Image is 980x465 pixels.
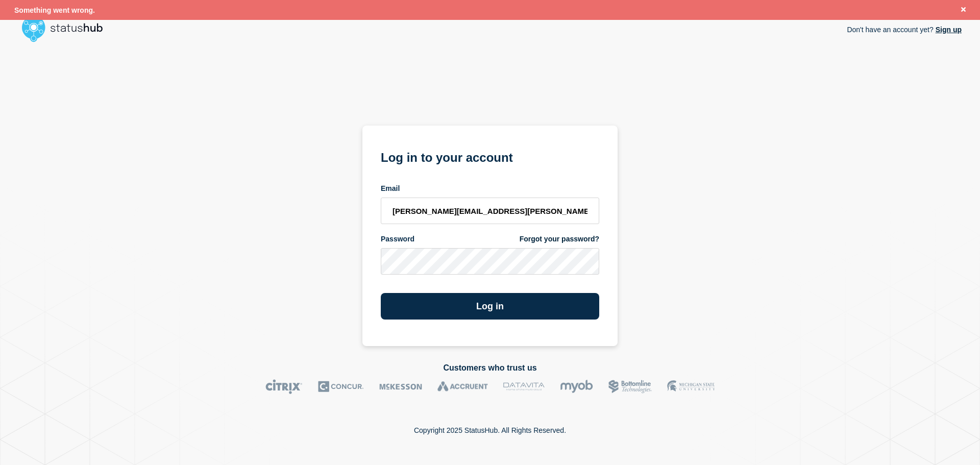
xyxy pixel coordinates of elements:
[560,379,593,394] img: myob logo
[379,379,422,394] img: McKesson logo
[608,379,652,394] img: Bottomline logo
[381,248,599,275] input: password input
[437,379,488,394] img: Accruent logo
[934,26,962,34] a: Sign up
[14,6,95,14] span: Something went wrong.
[503,379,545,394] img: DataVita logo
[847,17,962,42] p: Don't have an account yet?
[957,4,970,16] button: Close banner
[520,234,599,244] a: Forgot your password?
[265,379,303,394] img: Citrix logo
[667,379,715,394] img: MSU logo
[318,379,364,394] img: Concur logo
[18,12,115,45] img: StatusHub logo
[381,147,599,166] h1: Log in to your account
[18,363,962,373] h2: Customers who trust us
[381,293,599,320] button: Log in
[381,198,599,224] input: email input
[381,234,414,244] span: Password
[414,426,566,434] p: Copyright 2025 StatusHub. All Rights Reserved.
[381,184,400,193] span: Email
